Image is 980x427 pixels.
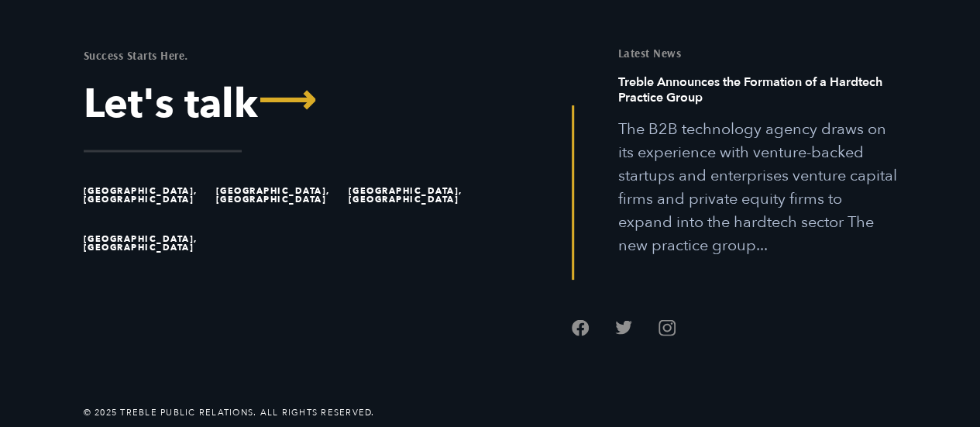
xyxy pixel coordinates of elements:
[84,170,209,219] li: [GEOGRAPHIC_DATA], [GEOGRAPHIC_DATA]
[208,19,411,50] input: Doe
[208,82,411,113] input: jane.doe@businessemail.com
[618,74,897,257] a: Read this article
[84,84,479,124] a: Let's Talk
[84,219,209,267] li: [GEOGRAPHIC_DATA], [GEOGRAPHIC_DATA]
[658,319,676,336] a: Follow us on Instagram
[572,319,589,336] a: Follow us on Facebook
[618,74,897,117] h6: Treble Announces the Formation of a Hardtech Practice Group
[618,47,897,59] h5: Latest News
[258,80,316,120] span: ⟶
[349,170,474,219] li: [GEOGRAPHIC_DATA], [GEOGRAPHIC_DATA]
[208,64,291,77] span: Business Email Only
[615,319,632,336] a: Follow us on Twitter
[4,240,417,254] label: Please complete this required field.
[208,1,252,14] span: Last name
[618,117,897,257] p: The B2B technology agency draws on its experience with venture-backed startups and enterprises ve...
[216,170,342,219] li: [GEOGRAPHIC_DATA], [GEOGRAPHIC_DATA]
[84,405,375,418] li: © 2025 Treble Public Relations. All Rights Reserved.
[84,48,188,63] mark: Success Starts Here.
